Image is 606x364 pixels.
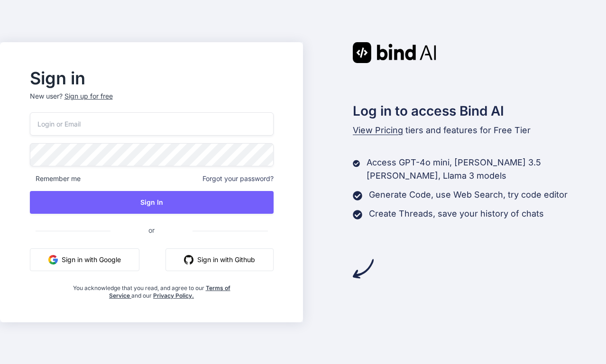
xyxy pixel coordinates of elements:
[30,91,274,112] p: New user?
[367,156,606,182] p: Access GPT-4o mini, [PERSON_NAME] 3.5 [PERSON_NAME], Llama 3 models
[30,191,274,214] button: Sign In
[30,248,139,271] button: Sign in with Google
[184,255,193,264] img: github
[353,125,403,135] span: View Pricing
[109,284,230,299] a: Terms of Service
[353,101,606,121] h2: Log in to access Bind AI
[30,112,274,136] input: Login or Email
[353,42,436,63] img: Bind AI logo
[30,71,274,86] h2: Sign in
[353,124,606,137] p: tiers and features for Free Tier
[70,279,233,300] div: You acknowledge that you read, and agree to our and our
[369,207,544,220] p: Create Threads, save your history of chats
[64,91,113,101] div: Sign up for free
[110,218,193,242] span: or
[153,292,194,299] a: Privacy Policy.
[369,188,568,201] p: Generate Code, use Web Search, try code editor
[30,174,81,183] span: Remember me
[202,174,274,183] span: Forgot your password?
[48,255,58,264] img: google
[165,248,274,271] button: Sign in with Github
[353,258,374,279] img: arrow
